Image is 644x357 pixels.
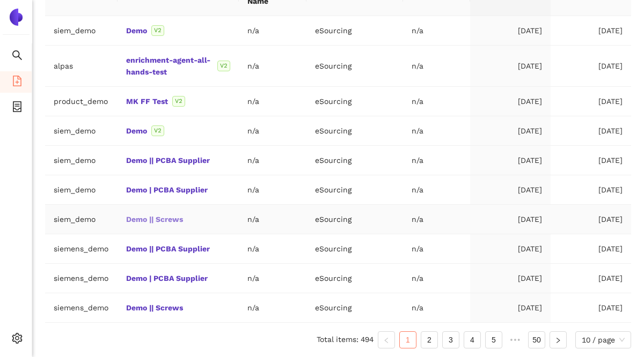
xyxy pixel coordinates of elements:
[470,264,551,293] td: [DATE]
[582,332,625,348] span: 10 / page
[470,46,551,87] td: [DATE]
[239,205,306,234] td: n/a
[306,46,403,87] td: eSourcing
[470,234,551,264] td: [DATE]
[403,264,470,293] td: n/a
[217,61,230,71] span: V2
[550,331,567,348] li: Next Page
[550,331,567,348] button: right
[403,46,470,87] td: n/a
[470,146,551,175] td: [DATE]
[306,16,403,46] td: eSourcing
[470,16,551,46] td: [DATE]
[172,96,185,107] span: V2
[551,264,631,293] td: [DATE]
[45,146,118,175] td: siem_demo
[551,87,631,116] td: [DATE]
[421,331,438,348] li: 2
[378,331,395,348] button: left
[470,175,551,205] td: [DATE]
[45,205,118,234] td: siem_demo
[45,16,118,46] td: siem_demo
[239,116,306,146] td: n/a
[45,234,118,264] td: siemens_demo
[12,98,23,119] span: container
[239,146,306,175] td: n/a
[306,175,403,205] td: eSourcing
[400,332,416,348] a: 1
[551,234,631,264] td: [DATE]
[317,331,374,348] li: Total items: 494
[403,87,470,116] td: n/a
[45,264,118,293] td: siemens_demo
[306,87,403,116] td: eSourcing
[464,331,481,348] li: 4
[306,116,403,146] td: eSourcing
[239,87,306,116] td: n/a
[151,25,164,36] span: V2
[529,332,545,348] a: 50
[403,234,470,264] td: n/a
[8,9,25,26] img: Logo
[12,46,23,68] span: search
[421,332,437,348] a: 2
[383,337,390,344] span: left
[551,205,631,234] td: [DATE]
[575,331,631,348] div: Page Size
[45,46,118,87] td: alpas
[528,331,545,348] li: 50
[306,234,403,264] td: eSourcing
[239,16,306,46] td: n/a
[45,116,118,146] td: siem_demo
[442,331,459,348] li: 3
[403,146,470,175] td: n/a
[45,175,118,205] td: siem_demo
[551,116,631,146] td: [DATE]
[507,331,524,348] span: •••
[239,293,306,323] td: n/a
[403,293,470,323] td: n/a
[443,332,459,348] a: 3
[306,205,403,234] td: eSourcing
[378,331,395,348] li: Previous Page
[486,332,502,348] a: 5
[12,329,23,351] span: setting
[551,146,631,175] td: [DATE]
[12,72,23,93] span: file-add
[239,46,306,87] td: n/a
[45,87,118,116] td: product_demo
[306,146,403,175] td: eSourcing
[239,234,306,264] td: n/a
[470,293,551,323] td: [DATE]
[403,205,470,234] td: n/a
[239,264,306,293] td: n/a
[470,87,551,116] td: [DATE]
[485,331,502,348] li: 5
[555,337,561,344] span: right
[551,175,631,205] td: [DATE]
[551,46,631,87] td: [DATE]
[306,264,403,293] td: eSourcing
[403,116,470,146] td: n/a
[151,125,164,136] span: V2
[551,16,631,46] td: [DATE]
[239,175,306,205] td: n/a
[551,293,631,323] td: [DATE]
[470,205,551,234] td: [DATE]
[399,331,416,348] li: 1
[464,332,480,348] a: 4
[306,293,403,323] td: eSourcing
[507,331,524,348] li: Next 5 Pages
[470,116,551,146] td: [DATE]
[403,175,470,205] td: n/a
[403,16,470,46] td: n/a
[45,293,118,323] td: siemens_demo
